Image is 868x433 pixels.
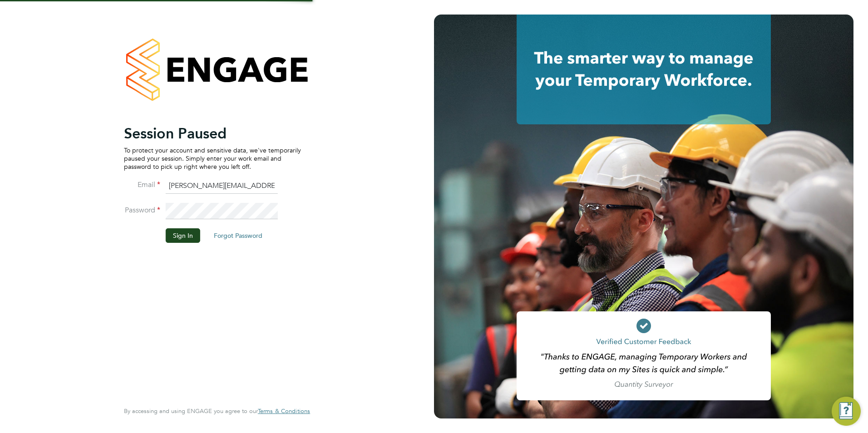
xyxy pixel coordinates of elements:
[124,180,160,190] label: Email
[166,178,278,194] input: Enter your work email...
[166,228,200,243] button: Sign In
[258,408,310,415] a: Terms & Conditions
[124,124,301,143] h2: Session Paused
[124,407,310,415] span: By accessing and using ENGAGE you agree to our
[207,228,270,243] button: Forgot Password
[124,206,160,215] label: Password
[124,146,301,171] p: To protect your account and sensitive data, we've temporarily paused your session. Simply enter y...
[832,397,861,426] button: Engage Resource Center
